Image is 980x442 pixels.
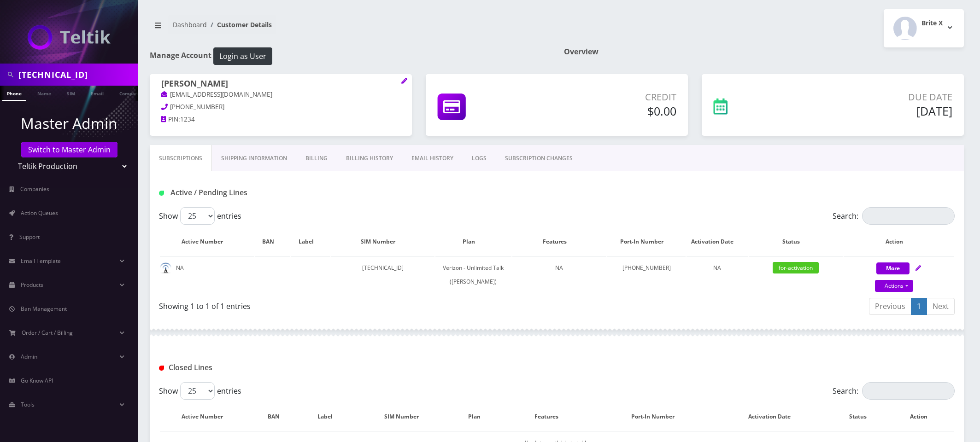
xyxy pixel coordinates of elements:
[512,256,607,293] td: NA
[504,403,599,430] th: Features: activate to sort column ascending
[512,228,607,255] th: Features: activate to sort column ascending
[212,145,296,172] a: Shipping Information
[862,382,955,400] input: Search:
[798,90,952,104] p: Due Date
[921,19,943,27] h2: Brite X
[927,298,955,315] a: Next
[255,403,302,430] th: BAN: activate to sort column ascending
[150,47,550,65] h1: Manage Account
[20,185,49,193] span: Companies
[869,298,911,315] a: Previous
[2,86,26,101] a: Phone
[798,104,952,118] h5: [DATE]
[455,403,503,430] th: Plan: activate to sort column ascending
[435,256,511,293] td: Verizon - Unlimited Talk ([PERSON_NAME])
[844,228,954,255] th: Action: activate to sort column ascending
[773,262,819,273] span: for-activation
[607,256,686,293] td: [PHONE_NUMBER]
[893,403,954,430] th: Action : activate to sort column ascending
[884,9,964,47] button: Brite X
[402,145,463,172] a: EMAIL HISTORY
[713,264,721,272] span: NA
[180,207,215,225] select: Showentries
[28,25,111,50] img: Teltik Production
[21,281,43,289] span: Products
[180,115,195,123] span: 1234
[687,228,748,255] th: Activation Date: activate to sort column ascending
[115,86,146,100] a: Company
[291,228,331,255] th: Label: activate to sort column ascending
[213,47,272,65] button: Login as User
[160,228,254,255] th: Active Number: activate to sort column ascending
[86,86,108,100] a: Email
[207,20,272,29] li: Customer Details
[160,262,171,274] img: default.png
[716,403,832,430] th: Activation Date: activate to sort column ascending
[749,228,843,255] th: Status: activate to sort column ascending
[159,366,164,371] img: Closed Lines
[331,228,434,255] th: SIM Number: activate to sort column ascending
[211,50,272,60] a: Login as User
[337,145,402,172] a: Billing History
[159,188,415,197] h1: Active / Pending Lines
[875,280,913,292] a: Actions
[833,403,892,430] th: Status: activate to sort column ascending
[911,298,927,315] a: 1
[331,256,434,293] td: [TECHNICAL_ID]
[21,377,53,384] span: Go Know API
[18,66,136,83] input: Search in Company
[255,228,290,255] th: BAN: activate to sort column ascending
[463,145,496,172] a: LOGS
[159,191,164,196] img: Active / Pending Lines
[19,233,40,241] span: Support
[160,256,254,293] td: NA
[833,382,955,400] label: Search:
[160,403,254,430] th: Active Number: activate to sort column descending
[161,90,272,99] a: [EMAIL_ADDRESS][DOMAIN_NAME]
[159,297,550,312] div: Showing 1 to 1 of 1 entries
[496,145,582,172] a: SUBSCRIPTION CHANGES
[303,403,357,430] th: Label: activate to sort column ascending
[159,382,241,400] label: Show entries
[21,305,67,313] span: Ban Management
[21,142,117,157] a: Switch to Master Admin
[876,262,910,274] button: More
[150,145,212,172] a: Subscriptions
[599,403,715,430] th: Port-In Number: activate to sort column ascending
[21,401,35,408] span: Tools
[296,145,337,172] a: Billing
[21,257,61,265] span: Email Template
[358,403,454,430] th: SIM Number: activate to sort column ascending
[833,207,955,225] label: Search:
[161,115,180,124] a: PIN:
[22,329,73,337] span: Order / Cart / Billing
[173,20,207,29] a: Dashboard
[161,79,400,90] h1: [PERSON_NAME]
[564,47,964,56] h1: Overview
[180,382,215,400] select: Showentries
[435,228,511,255] th: Plan: activate to sort column ascending
[62,86,80,100] a: SIM
[543,104,676,118] h5: $0.00
[159,363,415,372] h1: Closed Lines
[150,15,550,41] nav: breadcrumb
[543,90,676,104] p: Credit
[33,86,56,100] a: Name
[607,228,686,255] th: Port-In Number: activate to sort column ascending
[159,207,241,225] label: Show entries
[21,353,37,361] span: Admin
[21,209,58,217] span: Action Queues
[170,103,224,111] span: [PHONE_NUMBER]
[862,207,955,225] input: Search:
